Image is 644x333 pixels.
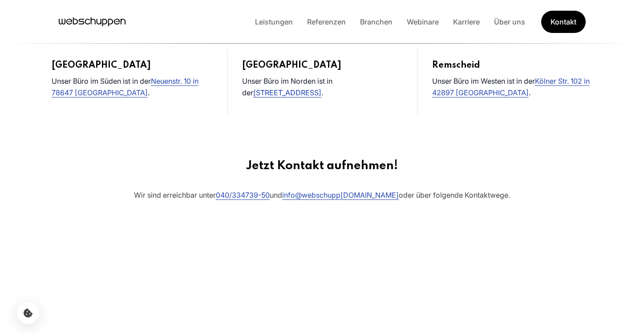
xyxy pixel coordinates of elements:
[216,191,270,199] a: 040/334739-50
[242,75,403,98] p: Unser Büro im Norden ist in der .
[17,302,39,324] button: Cookie-Einstellungen öffnen
[282,191,399,199] a: info@webschupp[DOMAIN_NAME]
[353,17,400,26] a: Branchen
[432,59,593,72] h3: Remscheid
[59,15,126,28] a: Hauptseite besuchen
[52,59,213,72] h3: [GEOGRAPHIC_DATA]
[432,75,593,98] p: Unser Büro im Westen ist in der .
[253,88,321,97] a: [STREET_ADDRESS]
[541,11,586,33] a: Get Started
[248,17,300,26] a: Leistungen
[446,17,487,26] a: Karriere
[400,17,446,26] a: Webinare
[300,17,353,26] a: Referenzen
[52,75,213,98] p: Unser Büro im Süden ist in der .
[487,17,532,26] a: Über uns
[242,59,403,72] h3: [GEOGRAPHIC_DATA]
